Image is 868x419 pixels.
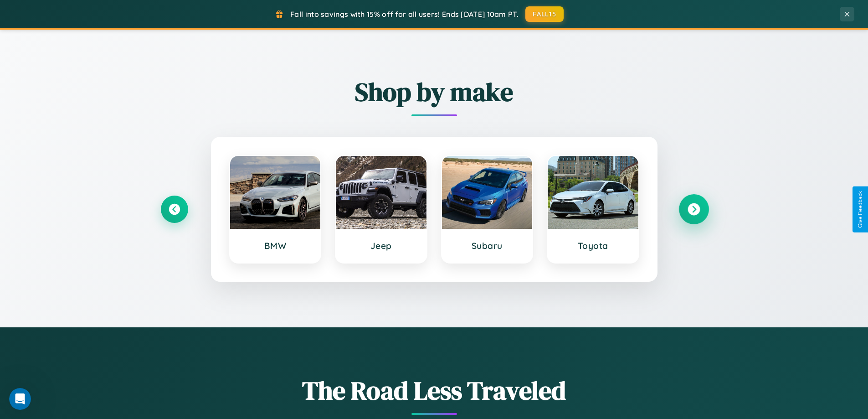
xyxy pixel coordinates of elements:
[451,240,524,251] h3: Subaru
[345,240,417,251] h3: Jeep
[9,388,31,410] iframe: Intercom live chat
[290,10,519,19] span: Fall into savings with 15% off for all users! Ends [DATE] 10am PT.
[161,373,708,408] h1: The Road Less Traveled
[161,74,708,109] h2: Shop by make
[239,240,312,251] h3: BMW
[557,240,629,251] h3: Toyota
[857,191,863,228] div: Give Feedback
[525,6,564,22] button: FALL15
